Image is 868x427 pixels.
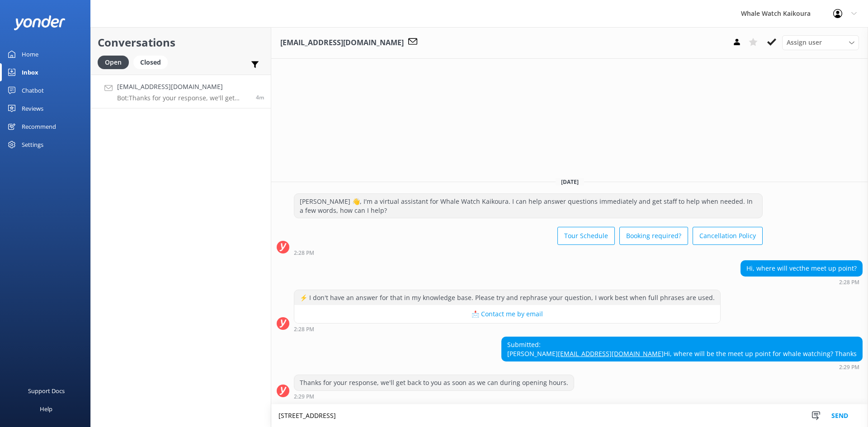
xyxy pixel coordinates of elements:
p: Bot: Thanks for your response, we'll get back to you as soon as we can during opening hours. [117,94,249,102]
div: Reviews [22,99,43,117]
div: ⚡ I don't have an answer for that in my knowledge base. Please try and rephrase your question, I ... [294,290,720,305]
div: Sep 03 2025 02:28pm (UTC +12:00) Pacific/Auckland [294,249,763,256]
div: Settings [22,136,43,154]
span: Assign user [787,38,822,47]
button: Cancellation Policy [693,227,763,245]
a: [EMAIL_ADDRESS][DOMAIN_NAME]Bot:Thanks for your response, we'll get back to you as soon as we can... [91,75,271,108]
div: Assign User [782,35,859,50]
a: [EMAIL_ADDRESS][DOMAIN_NAME] [558,349,664,358]
strong: 2:28 PM [839,280,859,285]
span: Sep 03 2025 02:29pm (UTC +12:00) Pacific/Auckland [256,94,264,101]
button: Tour Schedule [557,227,615,245]
h4: [EMAIL_ADDRESS][DOMAIN_NAME] [117,82,249,92]
div: Closed [133,56,168,69]
h2: Conversations [98,34,264,51]
div: Chatbot [22,81,44,99]
a: Open [98,57,133,67]
button: Booking required? [619,227,688,245]
div: Hi, where will vecthe meet up point? [741,261,862,276]
div: Sep 03 2025 02:28pm (UTC +12:00) Pacific/Auckland [294,326,721,332]
div: Recommend [22,117,56,136]
img: yonder-white-logo.png [14,15,66,30]
span: [DATE] [556,178,584,186]
div: [PERSON_NAME] 👋, I'm a virtual assistant for Whale Watch Kaikoura. I can help answer questions im... [294,194,762,218]
div: Home [22,45,38,63]
button: Send [823,404,857,427]
div: Thanks for your response, we'll get back to you as soon as we can during opening hours. [294,375,574,390]
strong: 2:29 PM [294,394,314,399]
strong: 2:29 PM [839,365,859,370]
strong: 2:28 PM [294,327,314,332]
a: Closed [133,57,172,67]
div: Inbox [22,63,38,81]
div: Open [98,56,129,69]
div: Support Docs [28,382,65,400]
button: 📩 Contact me by email [294,305,720,323]
div: Sep 03 2025 02:29pm (UTC +12:00) Pacific/Auckland [501,364,863,370]
strong: 2:28 PM [294,250,314,256]
h3: [EMAIL_ADDRESS][DOMAIN_NAME] [280,37,404,49]
div: Submitted: [PERSON_NAME] Hi, where will be the meet up point for whale watching? Thanks [502,337,862,361]
div: Sep 03 2025 02:28pm (UTC +12:00) Pacific/Auckland [741,279,863,285]
textarea: [STREET_ADDRESS] [271,404,868,427]
div: Help [40,400,52,418]
div: Sep 03 2025 02:29pm (UTC +12:00) Pacific/Auckland [294,393,574,399]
